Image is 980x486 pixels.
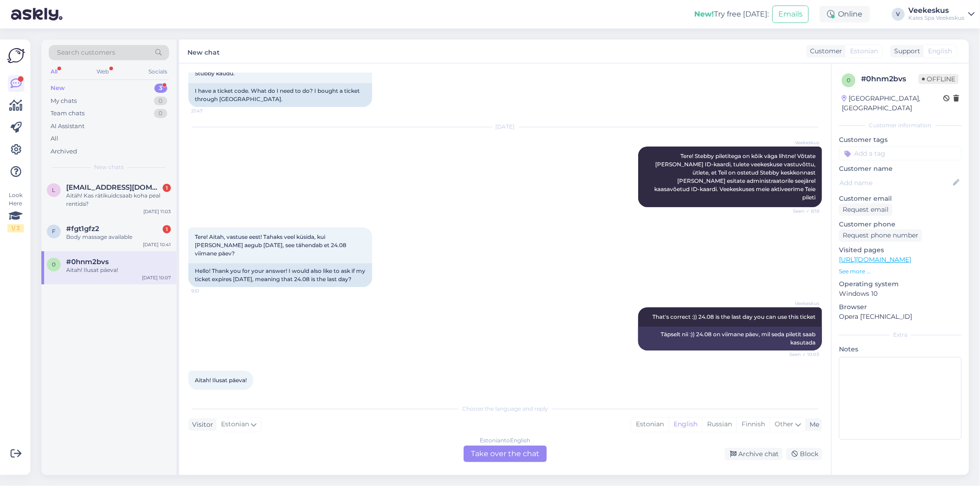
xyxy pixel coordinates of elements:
p: Opera [TECHNICAL_ID] [839,312,962,322]
div: Estonian [631,418,668,431]
div: 1 / 3 [7,224,24,232]
span: f [52,228,56,235]
span: Veekeskus [785,300,819,307]
img: Askly Logo [7,47,25,64]
div: Hello! Thank you for your answer! I would also like to ask if my ticket expires [DATE], meaning t... [188,263,372,287]
p: Customer tags [839,135,962,145]
div: Aitäh! Kas rätikuidcsaab koha peal rentida? [66,192,171,208]
p: Customer phone [839,220,962,229]
span: Tere! Stebby piletitega on kõik väga lihtne! Võtate [PERSON_NAME] ID-kaardi, tulete veekeskuse va... [654,153,817,201]
div: [GEOGRAPHIC_DATA], [GEOGRAPHIC_DATA] [842,94,943,113]
p: See more ... [839,267,962,276]
div: V [892,8,905,21]
div: Try free [DATE]: [694,9,769,20]
p: Operating system [839,279,962,289]
div: Extra [839,331,962,339]
span: Aitah! Ilusat päeva! [195,377,247,384]
div: Choose the language and reply [188,405,822,413]
p: Browser [839,302,962,312]
span: Search customers [57,48,115,57]
div: New [51,84,65,93]
div: English [668,418,702,431]
div: Team chats [51,109,85,118]
span: New chats [94,163,124,171]
a: VeekeskusKales Spa Veekeskus [908,7,974,22]
div: Veekeskus [908,7,964,14]
p: Customer name [839,164,962,174]
span: 9:51 [191,288,226,294]
span: 0 [847,77,850,84]
div: Block [786,448,822,460]
div: Look Here [7,191,24,232]
div: [DATE] [188,123,822,131]
p: Notes [839,345,962,354]
div: Socials [147,66,169,78]
div: 1 [163,184,171,192]
div: [DATE] 10:07 [142,274,171,281]
div: My chats [51,96,77,106]
div: Estonian to English [480,436,531,445]
div: AI Assistant [51,122,85,131]
div: Me [806,420,819,429]
div: Body massage available [66,233,171,241]
div: I have a ticket code. What do I need to do? I bought a ticket through [GEOGRAPHIC_DATA]. [188,83,372,107]
span: Tere! Aitah, vastuse eest! Tahaks veel küsida, kui [PERSON_NAME] aegub [DATE], see tähendab et 24... [195,233,348,257]
span: English [928,46,952,56]
span: 10:07 [191,390,226,397]
span: Other [775,420,793,428]
span: 21:47 [191,107,226,114]
div: All [51,134,58,143]
div: Finnish [736,418,770,431]
input: Add name [839,178,951,188]
span: laurmarit@gmail.com [66,183,162,192]
div: Take over the chat [464,446,547,462]
span: Offline [918,74,959,84]
p: Customer email [839,194,962,203]
div: Web [95,66,111,78]
span: Estonian [221,419,249,429]
span: Estonian [850,46,878,56]
div: 0 [154,96,167,106]
div: Aitah! Ilusat päeva! [66,266,171,274]
div: Russian [702,418,736,431]
span: Seen ✓ 10:03 [785,351,819,358]
p: Windows 10 [839,289,962,299]
span: #0hnm2bvs [66,258,109,266]
div: Support [890,46,920,56]
div: Online [820,6,870,23]
div: 0 [154,109,167,118]
div: [DATE] 11:03 [143,208,171,215]
div: Kales Spa Veekeskus [908,14,964,22]
div: Archive chat [725,448,782,460]
span: 0 [52,261,56,268]
span: #fgt1gfz2 [66,225,99,233]
span: Veekeskus [785,139,819,146]
div: 1 [163,225,171,233]
div: Täpselt nii :)) 24.08 on viimane päev, mil seda piletit saab kasutada [638,327,822,350]
label: New chat [187,45,220,57]
a: [URL][DOMAIN_NAME] [839,255,911,264]
div: All [49,66,59,78]
div: Visitor [188,420,213,429]
div: Customer information [839,121,962,130]
div: Request phone number [839,229,922,242]
p: Visited pages [839,245,962,255]
span: That's correct :)) 24.08 is the last day you can use this ticket [652,313,816,320]
div: [DATE] 10:41 [143,241,171,248]
span: l [52,186,56,193]
button: Emails [772,6,809,23]
input: Add a tag [839,147,962,160]
div: # 0hnm2bvs [861,73,918,85]
b: New! [694,10,714,18]
span: Seen ✓ 8:18 [785,208,819,215]
div: Archived [51,147,77,156]
div: Request email [839,203,892,216]
div: 3 [154,84,167,93]
div: Customer [806,46,842,56]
